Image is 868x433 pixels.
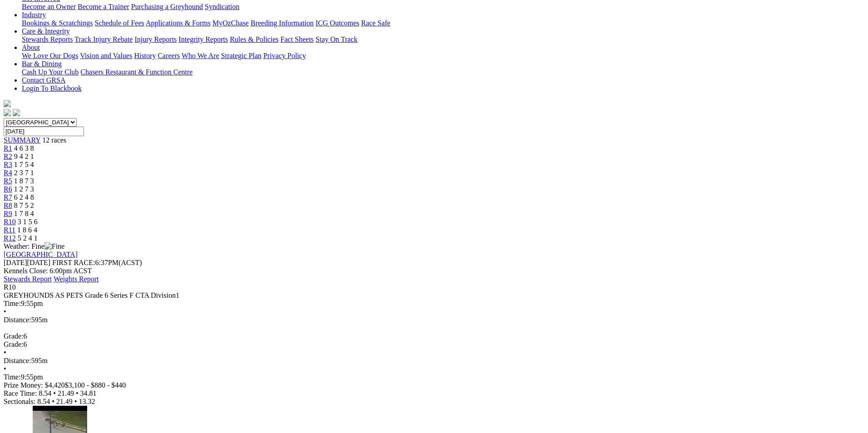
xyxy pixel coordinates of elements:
[182,52,219,59] a: Who We Are
[4,389,37,397] span: Race Time:
[4,373,21,381] span: Time:
[52,259,95,266] span: FIRST RACE:
[22,35,73,43] a: Stewards Reports
[22,76,65,84] a: Contact GRSA
[94,19,144,27] a: Schedule of Fees
[22,84,82,92] a: Login To Blackbook
[4,251,78,258] a: [GEOGRAPHIC_DATA]
[4,357,31,364] span: Distance:
[4,259,50,266] span: [DATE]
[4,193,12,201] a: R7
[4,300,858,308] div: 9:55pm
[178,35,228,43] a: Integrity Reports
[4,275,52,283] a: Stewards Report
[39,389,51,397] span: 8.54
[4,259,27,266] span: [DATE]
[76,389,79,397] span: •
[80,389,97,397] span: 34.81
[17,226,37,234] span: 1 8 6 4
[316,19,359,27] a: ICG Outcomes
[52,259,142,266] span: 6:37PM(ACST)
[22,3,76,10] a: Become an Owner
[4,210,12,217] a: R9
[4,242,64,250] span: Weather: Fine
[14,210,34,217] span: 1 7 8 4
[361,19,390,27] a: Race Safe
[53,389,56,397] span: •
[4,202,12,209] a: R8
[13,109,20,116] img: twitter.svg
[22,68,79,76] a: Cash Up Your Club
[80,52,132,59] a: Vision and Values
[316,35,357,43] a: Stay On Track
[4,234,16,242] a: R12
[22,19,93,27] a: Bookings & Scratchings
[4,340,24,348] span: Grade:
[263,52,306,59] a: Privacy Policy
[4,161,12,168] a: R3
[134,52,156,59] a: History
[14,202,34,209] span: 8 7 5 2
[14,169,34,177] span: 2 3 7 1
[4,398,35,405] span: Sectionals:
[22,52,858,60] div: About
[80,68,192,76] a: Chasers Restaurant & Function Centre
[4,226,15,234] a: R11
[146,19,211,27] a: Applications & Forms
[4,136,40,144] a: SUMMARY
[65,381,126,389] span: $3,100 - $880 - $440
[4,349,6,356] span: •
[4,144,12,152] a: R1
[18,218,38,226] span: 3 1 5 6
[54,275,99,283] a: Weights Report
[251,19,314,27] a: Breeding Information
[212,19,249,27] a: MyOzChase
[4,185,12,193] a: R6
[22,11,46,19] a: Industry
[158,52,180,59] a: Careers
[22,35,858,44] div: Care & Integrity
[4,291,858,300] div: GREYHOUNDS AS PETS Grade 6 Series F CTA Division1
[4,127,84,136] input: Select date
[4,357,858,365] div: 595m
[4,218,16,226] a: R10
[4,100,11,107] img: logo-grsa-white.png
[22,27,70,35] a: Care & Integrity
[14,153,34,160] span: 9 4 2 1
[4,169,12,177] a: R4
[14,144,34,152] span: 4 6 3 8
[4,365,6,373] span: •
[37,398,50,405] span: 8.54
[4,316,31,324] span: Distance:
[4,316,858,324] div: 595m
[14,177,34,185] span: 1 8 7 3
[44,242,64,251] img: Fine
[230,35,279,43] a: Rules & Policies
[205,3,239,10] a: Syndication
[4,267,858,275] div: Kennels Close: 6:00pm ACST
[22,3,858,11] div: Get Involved
[22,52,78,59] a: We Love Our Dogs
[4,332,24,340] span: Grade:
[14,185,34,193] span: 1 2 7 3
[221,52,261,59] a: Strategic Plan
[14,193,34,201] span: 6 2 4 8
[58,389,74,397] span: 21.49
[4,177,12,185] a: R5
[4,300,21,307] span: Time:
[4,373,858,381] div: 9:55pm
[42,136,66,144] span: 12 races
[134,35,177,43] a: Injury Reports
[4,153,12,160] a: R2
